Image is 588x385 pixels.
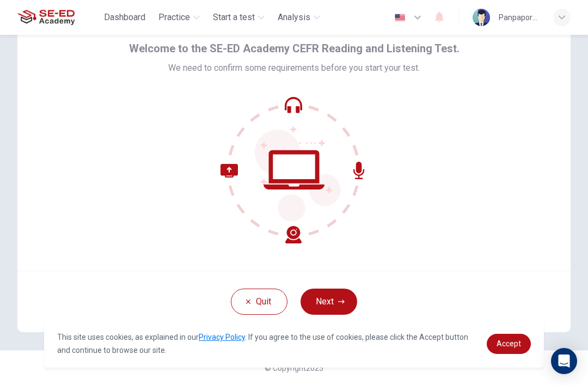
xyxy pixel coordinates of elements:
span: This site uses cookies, as explained in our . If you agree to the use of cookies, please click th... [57,333,468,355]
span: We need to confirm some requirements before you start your test. [168,62,420,75]
button: Practice [154,8,204,27]
button: Next [301,289,357,315]
span: Analysis [278,11,310,24]
div: Panpaporn Phumhuayrob [499,11,540,24]
span: Dashboard [104,11,145,24]
span: © Copyright 2025 [265,364,323,372]
button: Start a test [209,8,269,27]
span: Welcome to the SE-ED Academy CEFR Reading and Listening Test. [129,40,460,57]
a: Privacy Policy [199,333,245,341]
a: dismiss cookie message [487,334,531,354]
button: Dashboard [100,8,150,27]
div: cookieconsent [44,320,544,368]
img: en [393,14,407,22]
span: Start a test [213,11,255,24]
button: Analysis [273,8,324,27]
button: Quit [231,289,287,315]
img: Profile picture [473,9,490,26]
a: SE-ED Academy logo [17,7,100,28]
div: Open Intercom Messenger [551,348,577,374]
img: SE-ED Academy logo [17,7,75,28]
span: Accept [497,339,521,348]
span: Practice [158,11,190,24]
